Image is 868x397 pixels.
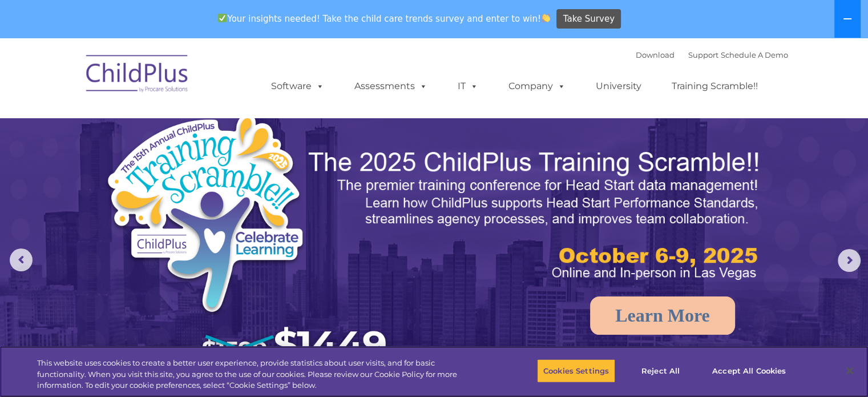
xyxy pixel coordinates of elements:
[636,50,675,59] a: Download
[446,75,490,98] a: IT
[80,47,195,104] img: ChildPlus by Procare Solutions
[159,75,193,84] span: Last name
[343,75,439,98] a: Assessments
[542,14,550,22] img: 👏
[584,75,653,98] a: University
[213,7,555,30] span: Your insights needed! Take the child care trends survey and enter to win!
[260,75,336,98] a: Software
[660,75,769,98] a: Training Scramble!!
[563,9,615,29] span: Take Survey
[625,359,696,383] button: Reject All
[706,359,792,383] button: Accept All Cookies
[537,359,615,383] button: Cookies Settings
[688,50,718,59] a: Support
[497,75,577,98] a: Company
[636,50,788,59] font: |
[556,9,621,29] a: Take Survey
[837,358,862,383] button: Close
[590,296,735,335] a: Learn More
[218,14,227,22] img: ✅
[37,358,478,391] div: This website uses cookies to create a better user experience, provide statistics about user visit...
[721,50,788,59] a: Schedule A Demo
[159,122,207,131] span: Phone number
